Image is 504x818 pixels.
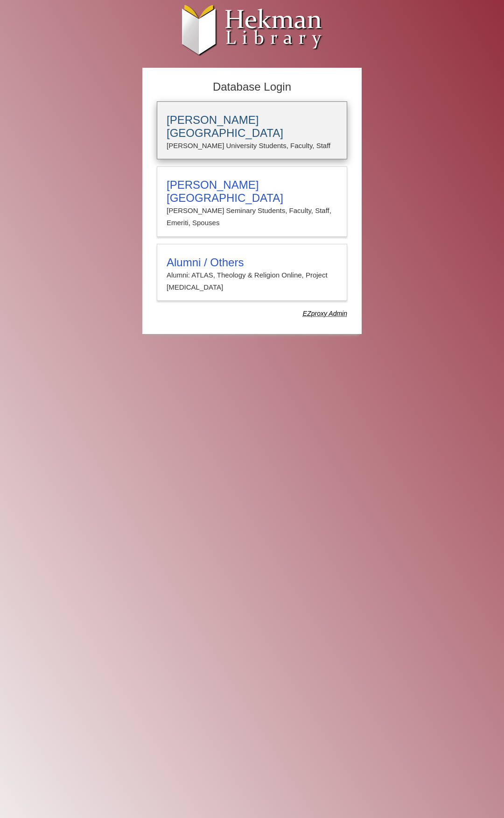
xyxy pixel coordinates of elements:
dfn: Use Alumni login [303,310,347,317]
h3: [PERSON_NAME][GEOGRAPHIC_DATA] [167,114,337,140]
a: [PERSON_NAME][GEOGRAPHIC_DATA][PERSON_NAME] Seminary Students, Faculty, Staff, Emeriti, Spouses [157,166,347,237]
a: [PERSON_NAME][GEOGRAPHIC_DATA][PERSON_NAME] University Students, Faculty, Staff [157,101,347,159]
h3: Alumni / Others [167,256,337,269]
summary: Alumni / OthersAlumni: ATLAS, Theology & Religion Online, Project [MEDICAL_DATA] [167,256,337,294]
h3: [PERSON_NAME][GEOGRAPHIC_DATA] [167,178,337,205]
p: [PERSON_NAME] University Students, Faculty, Staff [167,140,337,152]
p: [PERSON_NAME] Seminary Students, Faculty, Staff, Emeriti, Spouses [167,205,337,229]
h2: Database Login [152,78,352,97]
p: Alumni: ATLAS, Theology & Religion Online, Project [MEDICAL_DATA] [167,269,337,294]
